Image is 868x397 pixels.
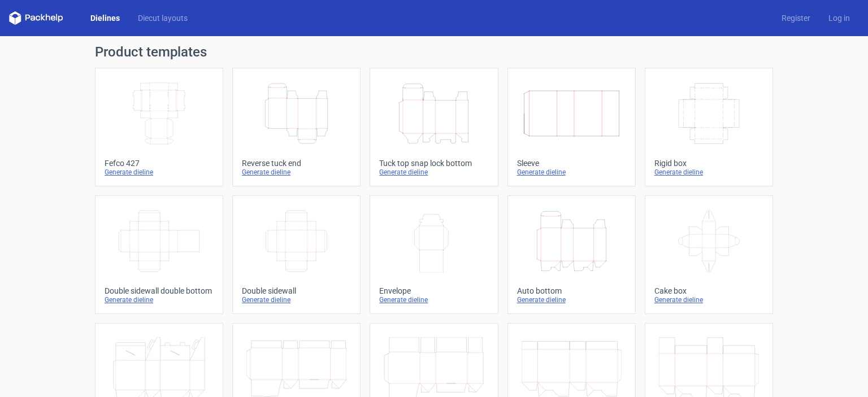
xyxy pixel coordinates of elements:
div: Tuck top snap lock bottom [379,159,488,168]
a: Double sidewall double bottomGenerate dieline [95,195,223,314]
a: SleeveGenerate dieline [507,68,636,186]
div: Envelope [379,286,488,295]
div: Generate dieline [242,295,351,304]
a: Log in [819,12,859,24]
a: EnvelopeGenerate dieline [370,195,498,314]
div: Generate dieline [379,168,488,177]
a: Tuck top snap lock bottomGenerate dieline [370,68,498,186]
div: Generate dieline [379,295,488,304]
div: Cake box [654,286,763,295]
div: Generate dieline [517,295,626,304]
div: Double sidewall [242,286,351,295]
div: Rigid box [654,159,763,168]
div: Auto bottom [517,286,626,295]
div: Generate dieline [105,295,214,304]
div: Sleeve [517,159,626,168]
a: Fefco 427Generate dieline [95,68,223,186]
a: Double sidewallGenerate dieline [232,195,361,314]
div: Generate dieline [654,295,763,304]
a: Auto bottomGenerate dieline [507,195,636,314]
div: Double sidewall double bottom [105,286,214,295]
div: Generate dieline [242,168,351,177]
a: Reverse tuck endGenerate dieline [232,68,361,186]
div: Generate dieline [105,168,214,177]
div: Fefco 427 [105,159,214,168]
a: Dielines [81,12,129,24]
a: Cake boxGenerate dieline [645,195,773,314]
a: Register [772,12,819,24]
a: Diecut layouts [129,12,197,24]
div: Reverse tuck end [242,159,351,168]
h1: Product templates [95,45,773,59]
div: Generate dieline [517,168,626,177]
div: Generate dieline [654,168,763,177]
a: Rigid boxGenerate dieline [645,68,773,186]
